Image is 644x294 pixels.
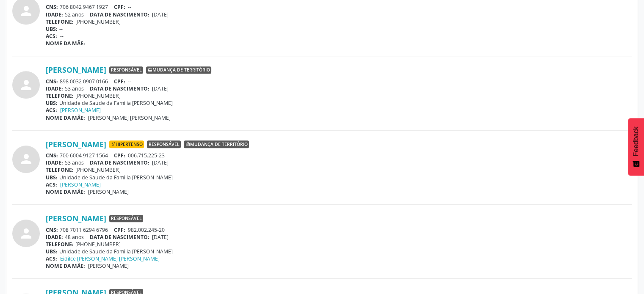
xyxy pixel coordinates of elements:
a: [PERSON_NAME] [46,214,106,223]
span: CNS: [46,152,58,159]
span: CNS: [46,226,58,234]
span: IDADE: [46,159,63,166]
a: [PERSON_NAME] [60,107,101,114]
span: UBS: [46,248,58,255]
div: [PHONE_NUMBER] [46,241,632,248]
span: DATA DE NASCIMENTO: [90,234,149,241]
i: person [19,151,34,167]
div: [PHONE_NUMBER] [46,92,632,99]
span: [DATE] [152,159,169,166]
div: Unidade de Saude da Familia [PERSON_NAME] [46,99,632,107]
span: IDADE: [46,234,63,241]
span: UBS: [46,25,58,33]
span: Mudança de território [146,66,211,74]
span: CPF: [114,3,125,11]
div: 53 anos [46,85,632,92]
span: NOME DA MÃE: [46,114,85,121]
span: TELEFONE: [46,92,74,99]
span: ACS: [46,33,57,40]
a: [PERSON_NAME] [46,65,106,74]
span: Responsável [109,66,143,74]
i: person [19,77,34,93]
i: person [19,226,34,241]
span: UBS: [46,99,58,107]
span: [PERSON_NAME] [PERSON_NAME] [88,114,171,121]
span: IDADE: [46,85,63,92]
div: 48 anos [46,234,632,241]
span: CNS: [46,3,58,11]
span: DATA DE NASCIMENTO: [90,159,149,166]
span: ACS: [46,255,57,262]
span: -- [60,33,64,40]
span: CPF: [114,78,125,85]
div: Unidade de Saude da Familia [PERSON_NAME] [46,248,632,255]
span: Hipertenso [109,140,144,148]
div: 708 7011 6294 6796 [46,226,632,234]
span: Responsável [147,140,181,148]
span: [PERSON_NAME] [88,262,129,269]
span: NOME DA MÃE: [46,40,85,47]
span: UBS: [46,174,58,181]
div: 700 6004 9127 1564 [46,152,632,159]
a: Eidilce [PERSON_NAME] [PERSON_NAME] [60,255,160,262]
span: Feedback [632,126,640,156]
a: [PERSON_NAME] [46,140,106,149]
span: [DATE] [152,234,169,241]
span: TELEFONE: [46,241,74,248]
a: [PERSON_NAME] [60,181,101,188]
div: 706 8042 9467 1927 [46,3,632,11]
span: -- [128,3,131,11]
span: ACS: [46,107,57,114]
span: NOME DA MÃE: [46,188,85,195]
div: [PHONE_NUMBER] [46,18,632,25]
span: [DATE] [152,11,169,18]
span: 982.002.245-20 [128,226,165,234]
span: ACS: [46,181,57,188]
span: CNS: [46,78,58,85]
span: Responsável [109,215,143,223]
span: TELEFONE: [46,166,74,173]
div: [PHONE_NUMBER] [46,166,632,173]
span: DATA DE NASCIMENTO: [90,11,149,18]
span: DATA DE NASCIMENTO: [90,85,149,92]
span: CPF: [114,226,125,234]
span: -- [128,78,131,85]
div: 53 anos [46,159,632,166]
span: IDADE: [46,11,63,18]
span: 006.715.225-23 [128,152,165,159]
span: CPF: [114,152,125,159]
div: 52 anos [46,11,632,18]
span: [DATE] [152,85,169,92]
span: NOME DA MÃE: [46,262,85,269]
div: -- [46,25,632,33]
span: [PERSON_NAME] [88,188,129,195]
i: person [19,3,34,19]
span: TELEFONE: [46,18,74,25]
div: Unidade de Saude da Familia [PERSON_NAME] [46,174,632,181]
span: Mudança de território [184,140,249,148]
div: 898 0032 0907 0166 [46,78,632,85]
button: Feedback - Mostrar pesquisa [628,118,644,176]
